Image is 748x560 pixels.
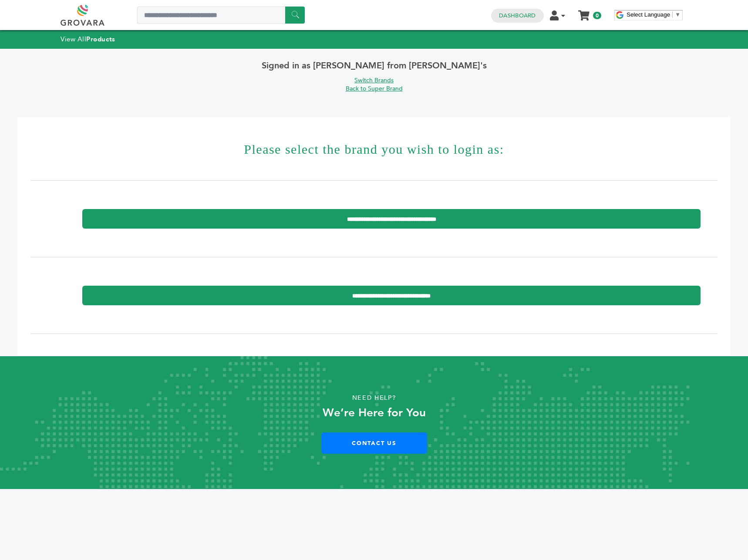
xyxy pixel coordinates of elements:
[675,11,681,18] span: ▼
[323,405,426,421] strong: We’re Here for You
[37,391,711,405] p: Need Help?
[137,7,305,24] input: Search a product or brand...
[321,432,427,454] a: Contact Us
[61,35,115,44] a: View AllProducts
[593,12,601,19] span: 0
[30,128,718,169] h1: Please select the brand you wish to login as:
[627,11,670,18] span: Select Language
[627,11,681,18] a: Select Language​
[86,35,115,44] strong: Products
[262,60,487,71] span: Signed in as [PERSON_NAME] from [PERSON_NAME]'s
[354,76,394,84] a: Switch Brands
[499,12,536,20] a: Dashboard
[346,84,403,93] a: Back to Super Brand
[579,8,589,17] a: My Cart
